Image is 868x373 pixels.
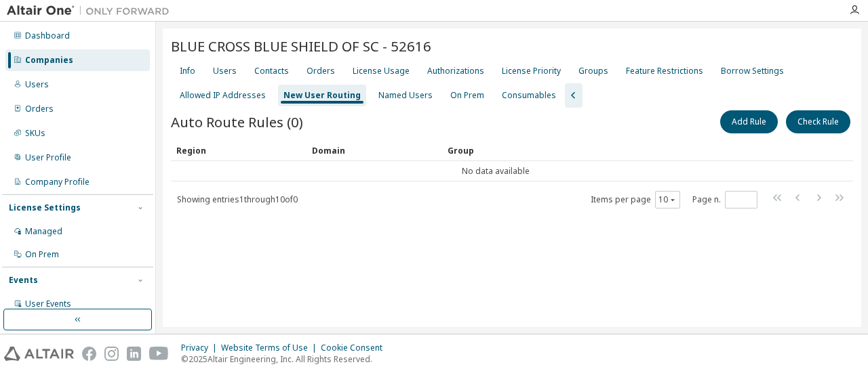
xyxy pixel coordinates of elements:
[25,152,71,163] div: User Profile
[720,110,778,133] button: Add Rule
[25,79,49,90] div: Users
[283,90,361,101] div: New User Routing
[9,275,38,286] div: Events
[448,139,815,161] div: Group
[353,66,410,76] div: License Usage
[254,66,289,76] div: Contacts
[578,66,608,76] div: Groups
[786,110,850,133] button: Check Rule
[104,347,119,361] img: instagram.svg
[25,55,73,66] div: Companies
[176,139,301,161] div: Region
[177,194,298,205] span: Showing entries 1 through 10 of 0
[25,177,90,188] div: Company Profile
[4,347,74,361] img: altair_logo.svg
[7,4,176,18] img: Altair One
[181,343,221,353] div: Privacy
[321,343,391,353] div: Cookie Consent
[25,30,70,41] div: Dashboard
[171,161,821,181] td: No data available
[9,202,81,213] div: License Settings
[626,66,703,76] div: Feature Restrictions
[149,347,169,361] img: youtube.svg
[25,249,59,260] div: On Prem
[25,226,62,237] div: Managed
[658,194,677,205] button: 10
[82,347,96,361] img: facebook.svg
[427,66,484,76] div: Authorizations
[171,37,431,56] span: BLUE CROSS BLUE SHIELD OF SC - 52616
[450,90,484,101] div: On Prem
[307,66,335,76] div: Orders
[180,90,266,101] div: Allowed IP Addresses
[378,90,433,101] div: Named Users
[180,66,195,76] div: Info
[721,66,784,76] div: Borrow Settings
[213,66,237,76] div: Users
[312,139,437,161] div: Domain
[25,128,45,139] div: SKUs
[221,343,321,353] div: Website Terms of Use
[692,191,757,209] span: Page n.
[181,353,391,365] p: © 2025 Altair Engineering, Inc. All Rights Reserved.
[502,66,561,76] div: License Priority
[502,90,556,101] div: Consumables
[25,104,54,114] div: Orders
[591,191,680,209] span: Items per page
[25,299,71,309] div: User Events
[171,112,303,131] span: Auto Route Rules (0)
[127,347,141,361] img: linkedin.svg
